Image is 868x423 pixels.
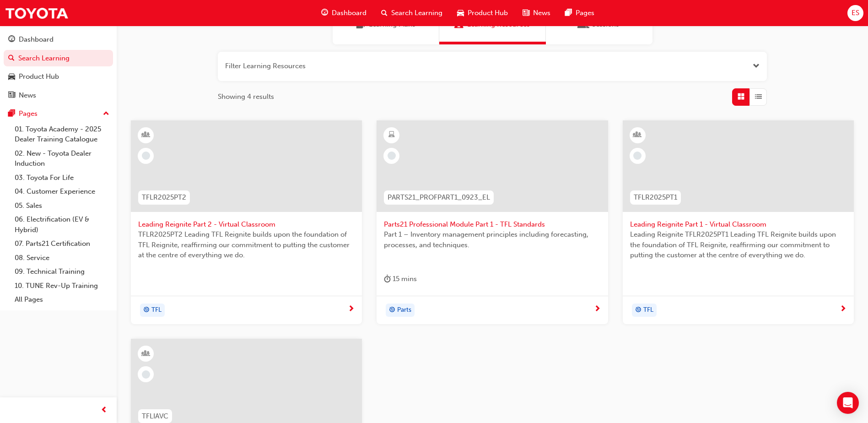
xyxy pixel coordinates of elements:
[321,7,328,19] span: guage-icon
[4,50,113,67] a: Search Learning
[11,265,113,279] a: 09. Technical Training
[5,3,69,23] img: Trak
[11,251,113,265] a: 08. Service
[450,4,515,22] a: car-iconProduct Hub
[634,192,677,203] span: TFLR2025PT1
[218,92,274,102] span: Showing 4 results
[623,120,854,325] a: TFLR2025PT1Leading Reignite Part 1 - Virtual ClassroomLeading Reignite TFLR2025PT1 Leading TFL Re...
[755,92,762,102] span: List
[8,73,15,81] span: car-icon
[523,7,529,19] span: news-icon
[11,212,113,237] a: 06. Electrification (EV & Hybrid)
[630,229,846,260] span: Leading Reignite TFLR2025PT1 Leading TFL Reignite builds upon the foundation of TFL Reignite, rea...
[576,8,594,18] span: Pages
[515,4,558,22] a: news-iconNews
[11,184,113,199] a: 04. Customer Experience
[4,68,113,85] a: Product Hub
[384,219,600,230] span: Parts21 Professional Module Part 1 - TFL Standards
[8,92,15,100] span: news-icon
[384,273,391,285] span: duration-icon
[454,19,464,30] span: Learning Resources
[332,8,367,18] span: Dashboard
[11,279,113,293] a: 10. TUNE Rev-Up Training
[138,219,355,230] span: Leading Reignite Part 2 - Virtual Classroom
[11,122,113,146] a: 01. Toyota Academy - 2025 Dealer Training Catalogue
[4,31,113,48] a: Dashboard
[143,129,149,141] span: learningResourceType_INSTRUCTOR_LED-icon
[314,4,374,22] a: guage-iconDashboard
[11,171,113,185] a: 03. Toyota For Life
[142,411,168,422] span: TFLIAVC
[457,7,464,19] span: car-icon
[384,273,417,285] div: 15 mins
[4,105,113,122] button: Pages
[579,19,588,30] span: Sessions
[388,129,395,141] span: learningResourceType_ELEARNING-icon
[837,392,859,414] div: Open Intercom Messenger
[753,61,760,71] button: Open the filter
[388,192,490,203] span: PARTS21_PROFPART1_0923_EL
[391,8,442,18] span: Search Learning
[533,8,550,18] span: News
[633,152,642,160] span: learningRecordVerb_NONE-icon
[11,199,113,213] a: 05. Sales
[377,120,608,325] a: PARTS21_PROFPART1_0923_ELParts21 Professional Module Part 1 - TFL StandardsPart 1 – Inventory man...
[142,192,186,203] span: TFLR2025PT2
[142,370,150,379] span: learningRecordVerb_NONE-icon
[384,229,600,250] span: Part 1 – Inventory management principles including forecasting, processes, and techniques.
[388,152,396,160] span: learningRecordVerb_NONE-icon
[143,348,149,360] span: learningResourceType_INSTRUCTOR_LED-icon
[19,108,38,119] div: Pages
[558,4,602,22] a: pages-iconPages
[565,7,572,19] span: pages-icon
[738,92,744,102] span: Grid
[131,120,362,325] a: TFLR2025PT2Leading Reignite Part 2 - Virtual ClassroomTFLR2025PT2 Leading TFL Reignite builds upo...
[643,305,653,315] span: TFL
[634,129,641,141] span: learningResourceType_INSTRUCTOR_LED-icon
[11,146,113,171] a: 02. New - Toyota Dealer Induction
[8,54,15,63] span: search-icon
[852,8,859,18] span: ES
[630,219,846,230] span: Leading Reignite Part 1 - Virtual Classroom
[4,29,113,105] button: DashboardSearch LearningProduct HubNews
[389,304,395,316] span: target-icon
[397,305,411,315] span: Parts
[19,34,54,45] div: Dashboard
[19,90,36,101] div: News
[594,305,601,314] span: next-icon
[840,305,846,314] span: next-icon
[138,229,355,260] span: TFLR2025PT2 Leading TFL Reignite builds upon the foundation of TFL Reignite, reaffirming our comm...
[103,108,109,120] span: up-icon
[8,110,15,118] span: pages-icon
[348,305,355,314] span: next-icon
[8,36,15,44] span: guage-icon
[381,7,388,19] span: search-icon
[11,293,113,307] a: All Pages
[374,4,450,22] a: search-iconSearch Learning
[847,5,863,21] button: ES
[142,152,150,160] span: learningRecordVerb_NONE-icon
[11,237,113,251] a: 07. Parts21 Certification
[143,304,150,316] span: target-icon
[101,405,108,416] span: prev-icon
[19,71,59,82] div: Product Hub
[356,19,365,30] span: Learning Plans
[468,8,508,18] span: Product Hub
[151,305,162,315] span: TFL
[4,87,113,104] a: News
[635,304,642,316] span: target-icon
